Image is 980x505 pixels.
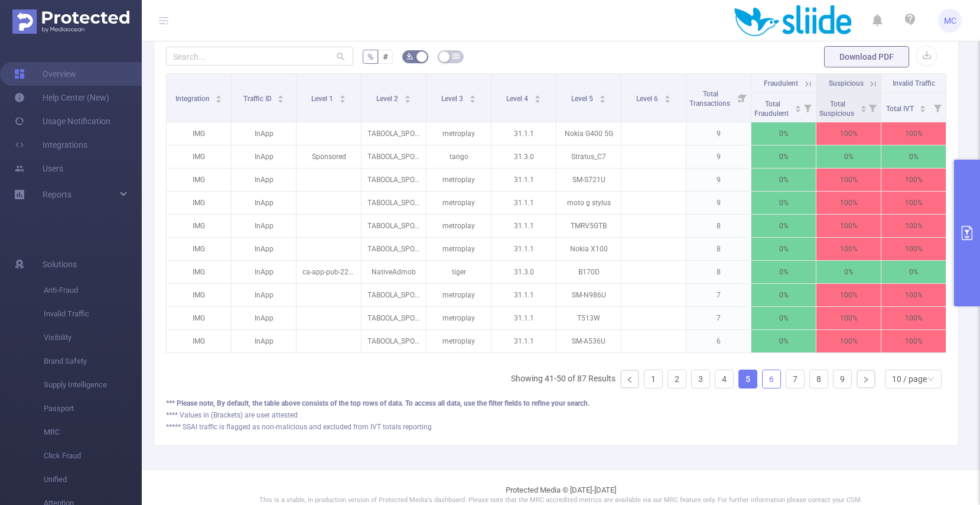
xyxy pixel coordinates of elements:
p: metroplay [426,284,491,306]
a: 2 [668,370,686,388]
p: TABOOLA_SPONSORED [362,330,426,352]
p: InApp [232,238,296,260]
img: Protected Media [12,9,129,34]
p: InApp [232,145,296,168]
i: icon: caret-up [216,93,222,97]
p: metroplay [426,238,491,260]
p: IMG [167,215,231,237]
span: Reports [43,190,71,199]
span: Total IVT [886,105,916,113]
p: IMG [167,192,231,214]
p: 31.1.1 [491,122,556,145]
p: tiger [426,261,491,283]
a: Integrations [14,133,87,157]
i: icon: right [862,376,870,383]
i: Filter menu [799,93,816,122]
i: icon: caret-up [795,103,801,107]
i: Filter menu [864,93,881,122]
a: 8 [810,370,828,388]
i: icon: caret-up [534,93,541,97]
a: Help Center (New) [14,86,109,109]
span: Suspicious [829,79,864,88]
i: icon: caret-down [860,108,867,111]
i: icon: caret-up [404,93,411,97]
div: Sort [860,103,867,111]
p: IMG [167,169,231,191]
p: 100% [881,284,946,306]
p: 100% [816,284,881,306]
p: 100% [881,307,946,329]
p: InApp [232,192,296,214]
p: InApp [232,307,296,329]
span: Visibility [44,326,142,349]
i: icon: caret-up [339,93,346,97]
a: Users [14,157,63,180]
span: Traffic ID [243,95,274,103]
p: 0% [751,261,816,283]
li: Showing 41-50 of 87 Results [511,370,616,389]
div: ***** SSAI traffic is flagged as non-malicious and excluded from IVT totals reporting [166,422,946,432]
span: Level 1 [311,95,335,103]
p: TABOOLA_SPONSORED [362,215,426,237]
span: Level 6 [636,95,660,103]
a: Reports [43,183,71,206]
p: 0% [751,169,816,191]
p: 7 [686,284,751,306]
p: 100% [881,238,946,260]
li: Next Page [857,370,875,389]
p: 31.3.0 [491,145,556,168]
p: 100% [816,169,881,191]
div: Sort [404,93,411,101]
p: 100% [881,122,946,145]
span: Integration [175,95,211,103]
p: TMRV5GTB [556,215,621,237]
p: 9 [686,122,751,145]
button: Download PDF [824,46,909,67]
p: IMG [167,284,231,306]
p: 31.1.1 [491,215,556,237]
span: Level 4 [506,95,530,103]
span: Solutions [43,252,77,276]
p: 31.1.1 [491,192,556,214]
p: SM-A536U [556,330,621,352]
p: IMG [167,145,231,168]
p: InApp [232,122,296,145]
span: MRC [44,420,142,444]
i: icon: left [626,376,633,383]
p: 0% [751,284,816,306]
p: metroplay [426,307,491,329]
i: icon: caret-down [216,98,222,102]
p: 100% [816,192,881,214]
a: 6 [763,370,780,388]
p: 31.1.1 [491,284,556,306]
i: icon: caret-up [920,103,926,107]
p: metroplay [426,215,491,237]
i: icon: caret-down [534,98,541,102]
span: Level 3 [441,95,465,103]
i: icon: caret-down [664,98,670,102]
p: 0% [751,238,816,260]
span: % [367,52,373,61]
li: 9 [833,370,852,389]
p: 9 [686,192,751,214]
p: 0% [751,330,816,352]
span: Level 2 [376,95,400,103]
p: 100% [816,238,881,260]
p: 0% [751,307,816,329]
li: Previous Page [620,370,639,389]
span: MC [944,9,956,33]
div: Sort [469,93,476,101]
p: metroplay [426,330,491,352]
li: 1 [644,370,663,389]
a: 5 [739,370,757,388]
div: Sort [664,93,671,101]
p: 31.1.1 [491,238,556,260]
i: icon: caret-down [920,108,926,111]
p: 31.1.1 [491,330,556,352]
i: icon: caret-down [278,98,284,102]
li: 5 [738,370,757,389]
span: Supply Intelligence [44,373,142,397]
p: 6 [686,330,751,352]
p: TABOOLA_SPONSORED [362,169,426,191]
p: 0% [751,145,816,168]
